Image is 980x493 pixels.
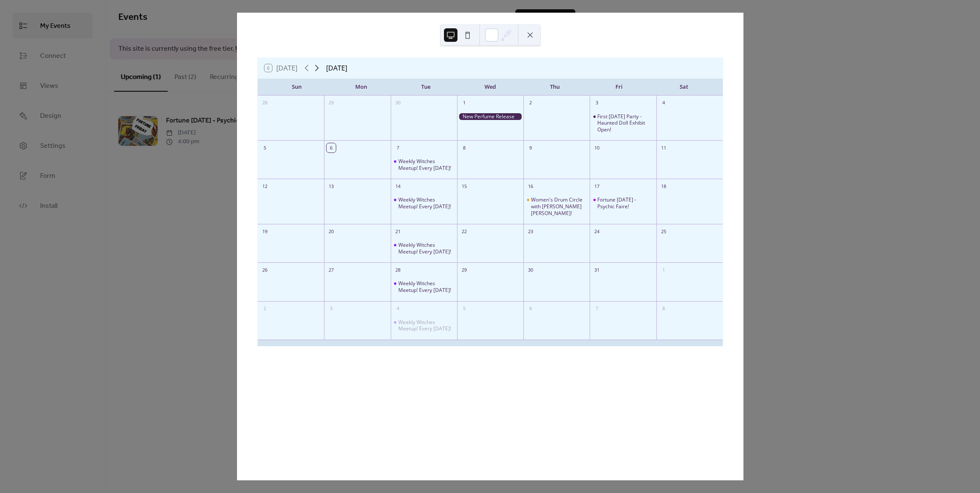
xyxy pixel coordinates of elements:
[327,143,336,153] div: 6
[327,182,336,191] div: 13
[393,182,403,191] div: 14
[393,304,403,313] div: 4
[590,113,656,133] div: First Friday Party - Haunted Doll Exhibit Open!
[260,227,269,236] div: 19
[260,143,269,153] div: 5
[398,196,454,210] div: Weekly Witches Meetup! Every [DATE]!
[659,265,668,275] div: 1
[592,143,602,153] div: 10
[391,158,457,171] div: Weekly Witches Meetup! Every Tuesday!
[590,196,656,210] div: Fortune Friday - Psychic Faire!
[393,98,403,108] div: 30
[592,265,602,275] div: 31
[523,79,587,95] div: Thu
[398,158,454,171] div: Weekly Witches Meetup! Every [DATE]!
[393,265,403,275] div: 28
[460,143,469,153] div: 8
[526,304,535,313] div: 6
[526,98,535,108] div: 2
[597,113,653,133] div: First [DATE] Party - Haunted Doll Exhibit Open!
[398,319,454,332] div: Weekly Witches Meetup! Every [DATE]!
[391,242,457,255] div: Weekly Witches Meetup! Every Tuesday!
[597,196,653,210] div: Fortune [DATE] - Psychic Faire!
[391,196,457,210] div: Weekly Witches Meetup! Every Tuesday!
[659,143,668,153] div: 11
[398,280,454,293] div: Weekly Witches Meetup! Every [DATE]!
[587,79,652,95] div: Fri
[659,227,668,236] div: 25
[327,98,336,108] div: 29
[260,304,269,313] div: 2
[327,227,336,236] div: 20
[460,265,469,275] div: 29
[531,196,586,216] div: Women's Drum Circle with [PERSON_NAME] [PERSON_NAME]!
[398,242,454,255] div: Weekly Witches Meetup! Every [DATE]!
[391,280,457,293] div: Weekly Witches Meetup! Every Tuesday!
[460,227,469,236] div: 22
[659,182,668,191] div: 18
[329,79,394,95] div: Mon
[592,304,602,313] div: 7
[260,265,269,275] div: 26
[326,63,347,73] div: [DATE]
[526,265,535,275] div: 30
[526,182,535,191] div: 16
[260,98,269,108] div: 28
[460,98,469,108] div: 1
[393,227,403,236] div: 21
[523,196,590,216] div: Women's Drum Circle with Ann Marie!
[327,304,336,313] div: 3
[526,143,535,153] div: 9
[327,265,336,275] div: 27
[592,227,602,236] div: 24
[264,79,329,95] div: Sun
[260,182,269,191] div: 12
[393,143,403,153] div: 7
[526,227,535,236] div: 23
[659,304,668,313] div: 8
[460,182,469,191] div: 15
[393,79,458,95] div: Tue
[659,98,668,108] div: 4
[592,182,602,191] div: 17
[458,79,523,95] div: Wed
[457,113,523,120] div: New Perfume Release
[391,319,457,332] div: Weekly Witches Meetup! Every Tuesday!
[592,98,602,108] div: 3
[460,304,469,313] div: 5
[651,79,716,95] div: Sat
